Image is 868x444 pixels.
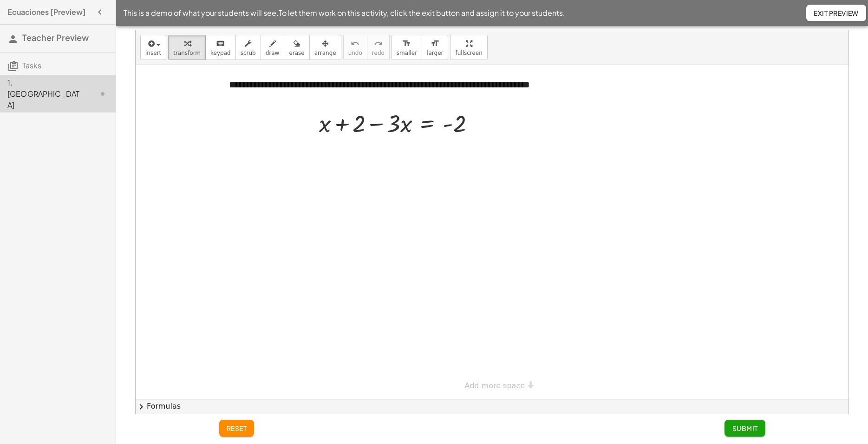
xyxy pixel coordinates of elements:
[227,424,247,432] span: reset
[367,35,390,60] button: redoredo
[140,35,166,60] button: insert
[392,35,422,60] button: format_sizesmaller
[97,88,108,99] i: Task not started.
[168,35,206,60] button: transform
[455,50,482,56] span: fullscreen
[205,35,236,60] button: keyboardkeypad
[465,381,525,390] span: Add more space
[210,50,231,56] span: keypad
[372,50,385,56] span: redo
[289,50,304,56] span: erase
[261,35,285,60] button: draw
[732,424,757,432] span: Submit
[450,35,487,60] button: fullscreen
[7,7,86,18] h4: Ecuaciones [Preview]
[284,35,309,60] button: erase
[724,420,765,437] button: Submit
[806,5,866,21] button: Exit Preview
[219,420,255,437] button: reset
[309,35,341,60] button: arrange
[266,50,280,56] span: draw
[136,401,147,412] span: chevron_right
[374,38,383,49] i: redo
[235,35,261,60] button: scrub
[427,50,443,56] span: larger
[348,50,362,56] span: undo
[351,38,359,49] i: undo
[124,7,565,19] span: This is a demo of what your students will see. To let them work on this activity, click the exit ...
[314,50,336,56] span: arrange
[136,399,848,414] button: chevron_rightFormulas
[241,50,256,56] span: scrub
[814,9,859,17] span: Exit Preview
[431,38,439,49] i: format_size
[173,50,201,56] span: transform
[343,35,367,60] button: undoundo
[422,35,448,60] button: format_sizelarger
[402,38,411,49] i: format_size
[216,38,225,49] i: keyboard
[22,32,89,43] span: Teacher Preview
[145,50,161,56] span: insert
[397,50,417,56] span: smaller
[7,77,82,111] div: 1. [GEOGRAPHIC_DATA]
[22,60,41,70] span: Tasks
